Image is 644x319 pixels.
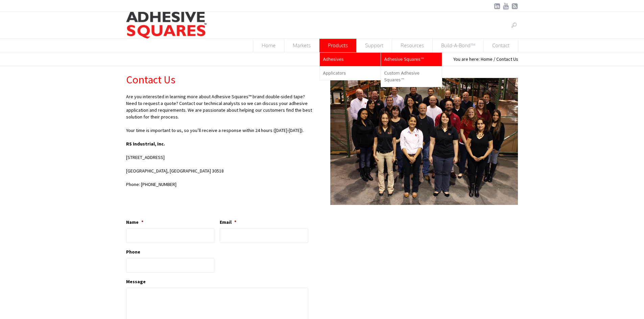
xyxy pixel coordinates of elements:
[126,167,314,181] p: [GEOGRAPHIC_DATA], [GEOGRAPHIC_DATA] 30518
[126,278,146,285] label: Message
[319,39,356,52] span: Products
[126,141,165,147] strong: RS Industrial, Inc.
[126,127,314,140] p: Your time is important to us, so you’ll receive a response within 24 hours ([DATE]-[DATE]).
[384,57,425,62] span: Adhesive Squares™
[126,219,143,225] label: Name
[357,39,392,52] span: Support
[496,56,518,62] span: Contact Us
[503,3,509,9] a: YouTube
[511,3,518,9] a: RSSFeed
[126,249,140,255] label: Phone
[357,39,392,52] a: Support
[220,219,236,225] label: Email
[494,3,501,9] a: LinkedIn
[433,39,483,52] span: Build-A-Bond™
[126,154,314,167] p: [STREET_ADDRESS]
[126,12,207,38] img: Adhesive Squares™
[381,53,442,66] a: Adhesive Squares™
[320,67,381,80] a: Applicators
[126,181,314,194] p: Phone: [PHONE_NUMBER]
[433,39,484,52] a: Build-A-Bond™
[323,57,344,62] span: Adhesives
[126,73,314,86] h1: Contact Us
[253,39,284,52] span: Home
[484,39,518,52] span: Contact
[494,56,495,62] span: /
[323,71,346,76] span: Applicators
[381,67,442,87] a: Custom Adhesive Squares™
[453,56,480,62] span: You are here:
[284,39,319,52] span: Markets
[126,93,314,127] p: Are you interested in learning more about Adhesive Squares™ brand double-sided tape? Need to requ...
[384,71,420,82] span: Custom Adhesive Squares™
[330,78,518,205] img: RS-Team_small.jpg
[253,39,284,52] a: Home
[392,39,432,52] span: Resources
[481,56,493,62] a: Home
